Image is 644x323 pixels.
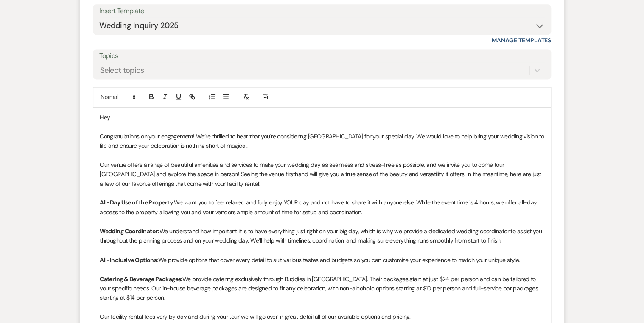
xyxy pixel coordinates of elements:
[100,274,544,302] p: We provide catering exclusively through Buddies in [GEOGRAPHIC_DATA]. Their packages start at jus...
[492,36,551,44] a: Manage Templates
[99,50,545,62] label: Topics
[100,312,544,321] p: Our facility rental fees vary by day and during your tour we will go over in great detail all of ...
[100,160,544,188] p: Our venue offers a range of beautiful amenities and services to make your wedding day as seamless...
[100,227,160,235] strong: Wedding Coordinator:
[100,64,144,76] div: Select topics
[100,255,544,264] p: We provide options that cover every detail to suit various tastes and budgets so you can customiz...
[99,5,545,17] div: Insert Template
[100,275,182,282] strong: Catering & Beverage Packages:
[100,132,544,151] p: Congratulations on your engagement! We’re thrilled to hear that you're considering [GEOGRAPHIC_DA...
[100,256,158,263] strong: All-Inclusive Options:
[100,198,544,217] p: We want you to feel relaxed and fully enjoy YOUR day and not have to share it with anyone else. W...
[100,113,544,122] p: Hey
[100,226,544,246] p: We understand how important it is to have everything just right on your big day, which is why we ...
[100,199,174,206] strong: All-Day Use of the Property:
